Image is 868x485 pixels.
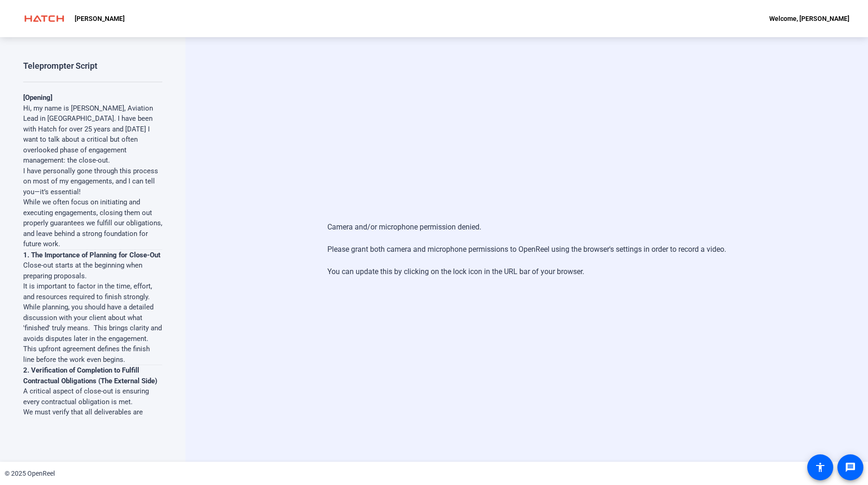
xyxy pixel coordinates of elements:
p: A critical aspect of close-out is ensuring every contractual obligation is met. [23,386,162,407]
p: While we often focus on initiating and executing engagements, closing them out properly guarantee... [23,197,162,249]
p: While planning, you should have a detailed discussion with your client about what 'finished' trul... [23,302,162,344]
strong: 1. The Importance of Planning for Close-Out [23,251,160,259]
mat-icon: accessibility [815,462,826,473]
p: We must verify that all deliverables are complete: punch lists addressed, documentation finalized... [23,407,162,449]
div: Teleprompter Script [23,60,97,72]
div: Welcome, [PERSON_NAME] [769,13,849,24]
mat-icon: message [845,462,856,473]
strong: 2. Verification of Completion to Fulfill Contractual Obligations (The External Side) [23,366,157,385]
img: OpenReel logo [19,9,70,28]
p: It is important to factor in the time, effort, and resources required to finish strongly. [23,281,162,302]
div: Camera and/or microphone permission denied. Please grant both camera and microphone permissions t... [327,212,726,287]
strong: [Opening] [23,93,52,102]
p: I have personally gone through this process on most of my engagements, and I can tell you—it’s es... [23,166,162,197]
p: Hi, my name is [PERSON_NAME], Aviation Lead in [GEOGRAPHIC_DATA]. I have been with Hatch for over... [23,103,162,166]
p: This upfront agreement defines the finish line before the work even begins. [23,344,162,365]
div: © 2025 OpenReel [5,469,55,478]
p: [PERSON_NAME] [75,13,125,24]
p: Close-out starts at the beginning when preparing proposals. [23,260,162,281]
